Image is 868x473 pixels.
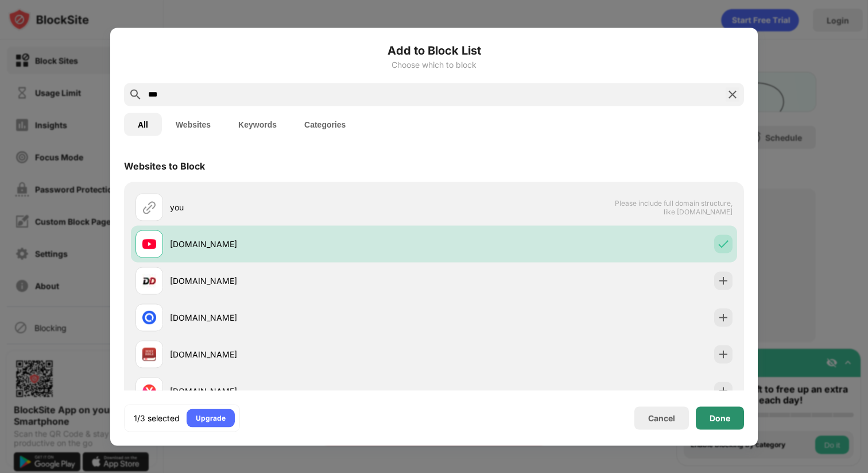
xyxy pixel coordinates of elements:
img: search.svg [129,87,142,101]
div: Done [710,413,730,422]
div: Websites to Block [124,160,205,171]
div: [DOMAIN_NAME] [170,385,434,397]
button: Websites [162,113,224,136]
div: you [170,201,434,213]
img: favicons [142,237,156,251]
img: favicons [142,310,156,324]
img: favicons [142,384,156,398]
div: [DOMAIN_NAME] [170,348,434,360]
div: [DOMAIN_NAME] [170,312,434,324]
h6: Add to Block List [124,41,744,59]
div: Cancel [648,413,675,423]
img: url.svg [142,200,156,214]
div: Upgrade [196,412,226,424]
img: search-close [726,87,739,101]
img: favicons [142,274,156,287]
img: favicons [142,347,156,361]
button: Categories [290,113,359,136]
div: [DOMAIN_NAME] [170,238,434,250]
div: 1/3 selected [134,412,180,424]
button: All [124,113,162,136]
span: Please include full domain structure, like [DOMAIN_NAME] [614,198,733,216]
button: Keywords [224,113,290,136]
div: Choose which to block [124,60,744,69]
div: [DOMAIN_NAME] [170,275,434,287]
